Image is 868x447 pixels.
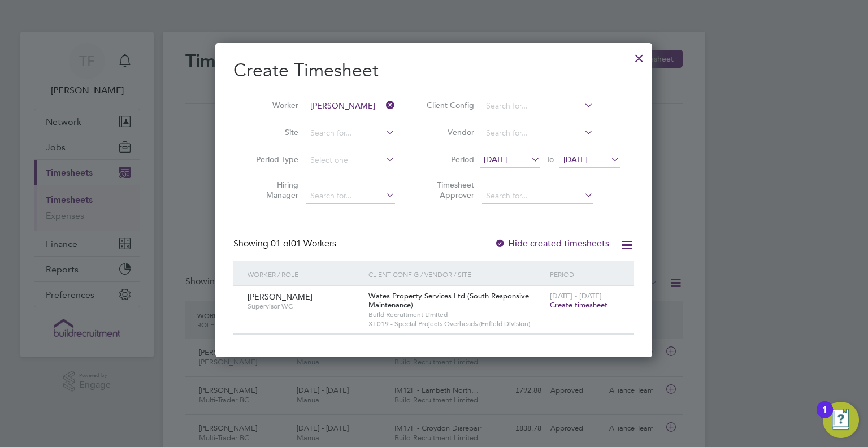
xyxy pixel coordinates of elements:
input: Select one [306,153,395,168]
span: [DATE] [484,154,508,164]
input: Search for... [482,188,593,204]
span: Wates Property Services Ltd (South Responsive Maintenance) [368,291,529,310]
span: Build Recruitment Limited [368,310,544,319]
input: Search for... [482,98,593,114]
span: 01 of [271,238,291,249]
label: Hide created timesheets [494,238,609,249]
input: Search for... [482,125,593,141]
h2: Create Timesheet [233,59,634,83]
input: Search for... [306,188,395,204]
label: Hiring Manager [248,180,298,200]
button: Open Resource Center, 1 new notification [823,402,859,438]
div: Worker / Role [245,261,366,287]
label: Timesheet Approver [423,180,474,200]
label: Site [248,127,298,137]
span: XF019 - Special Projects Overheads (Enfield Division) [368,319,544,328]
span: [DATE] [563,154,588,164]
input: Search for... [306,125,395,141]
span: [PERSON_NAME] [248,292,313,302]
span: 01 Workers [271,238,336,249]
span: Supervisor WC [248,302,360,311]
label: Client Config [423,100,474,110]
label: Period Type [248,154,298,164]
span: To [542,152,557,167]
label: Vendor [423,127,474,137]
div: Client Config / Vendor / Site [366,261,547,287]
span: Create timesheet [550,300,607,310]
div: 1 [822,410,827,424]
input: Search for... [306,98,395,114]
label: Worker [248,100,298,110]
div: Showing [233,238,338,250]
div: Period [547,261,623,287]
span: [DATE] - [DATE] [550,291,602,301]
label: Period [423,154,474,164]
